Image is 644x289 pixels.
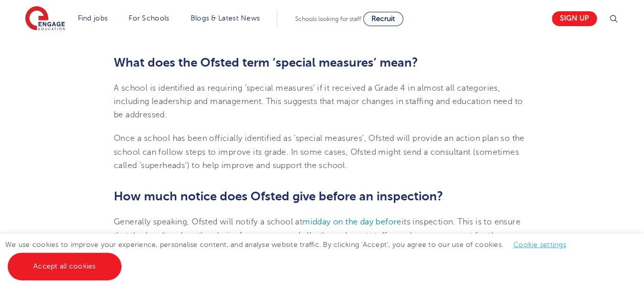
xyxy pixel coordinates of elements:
a: Blogs & Latest News [191,14,260,22]
span: Once a school has been officially identified as ‘special measures’, Ofsted will provide an action... [114,134,525,170]
span: Recruit [371,15,395,23]
span: Generally speaking, Ofsted will notify a school at [114,217,302,226]
span: A school is identified as requiring ‘special measures’ if it received a Grade 4 in almost all cat... [114,84,523,120]
span: Schools looking for staff [295,15,361,23]
a: Find jobs [78,14,108,22]
a: Cookie settings [513,241,566,249]
b: How much notice does Ofsted give before an inspection? [114,189,443,203]
b: What does the Ofsted term ‘special measures’ mean? [114,55,418,70]
a: Sign up [552,11,597,26]
img: Engage Education [25,6,65,32]
a: Accept all cookies [8,253,121,280]
span: We use cookies to improve your experience, personalise content, and analyse website traffic. By c... [5,241,576,270]
a: midday on the day before [302,217,402,226]
a: Recruit [363,12,403,26]
a: For Schools [129,14,169,22]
